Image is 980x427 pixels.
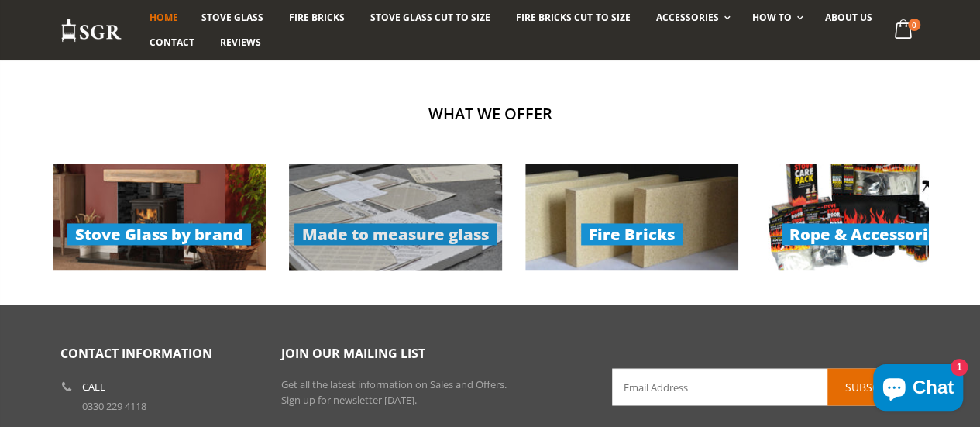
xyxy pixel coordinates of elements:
span: Stove Glass by brand [67,223,251,245]
a: 0330 229 4118 [82,398,146,412]
input: Email Address [612,368,920,405]
a: Home [138,5,190,30]
span: Stove Glass Cut To Size [370,11,490,24]
img: collection-2-image_279x140.jpg [525,164,738,270]
a: Fire Bricks [277,5,356,30]
a: Reviews [208,30,273,55]
a: About us [813,5,884,30]
span: Fire Bricks [581,223,683,245]
span: How To [752,11,792,24]
span: Stove Glass [201,11,263,24]
a: Stove Glass by brand [53,164,266,270]
a: Contact [138,30,206,55]
span: Join our mailing list [281,345,425,362]
span: 0 [908,19,920,31]
a: Stove Glass [190,5,275,30]
a: How To [741,5,811,30]
a: Fire Bricks [525,164,738,270]
a: Fire Bricks Cut To Size [504,5,641,30]
img: Stove Glass Replacement [60,18,122,43]
button: Subscribe [827,368,920,405]
a: Made to measure glass [289,164,502,270]
a: Rope & Accessories [762,164,975,270]
img: stove-glass-products_279x140.jpg [53,164,266,270]
b: Call [82,381,105,391]
span: Fire Bricks [289,11,345,24]
span: Contact Information [60,345,212,362]
img: rope-accessories-products_279x140.jpg [762,164,975,270]
a: 0 [888,15,920,46]
span: Fire Bricks Cut To Size [516,11,630,24]
a: Stove Glass Cut To Size [359,5,502,30]
p: Get all the latest information on Sales and Offers. Sign up for newsletter [DATE]. [281,377,590,407]
span: Home [150,11,178,24]
span: Contact [150,36,194,49]
span: Reviews [220,36,261,49]
inbox-online-store-chat: Shopify online store chat [868,364,968,415]
h2: What we offer [60,103,920,124]
span: Rope & Accessories [782,223,954,245]
span: Accessories [655,11,718,24]
a: Accessories [644,5,738,30]
span: About us [825,11,872,24]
